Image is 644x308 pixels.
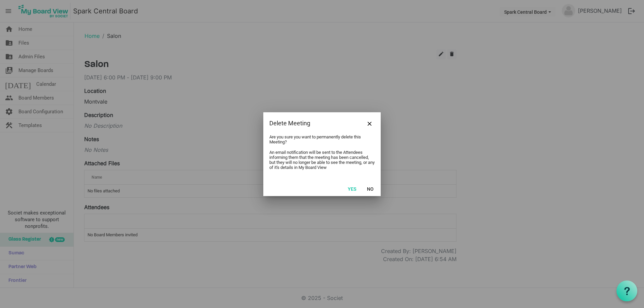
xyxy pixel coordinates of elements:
p: An email notification will be sent to the Attendees informing them that the meeting has been canc... [269,150,375,170]
button: Close [365,118,375,128]
p: Are you sure you want to permanently delete this Meeting? [269,134,375,144]
button: Yes [343,184,361,193]
button: No [363,184,378,193]
div: Delete Meeting [269,118,354,128]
